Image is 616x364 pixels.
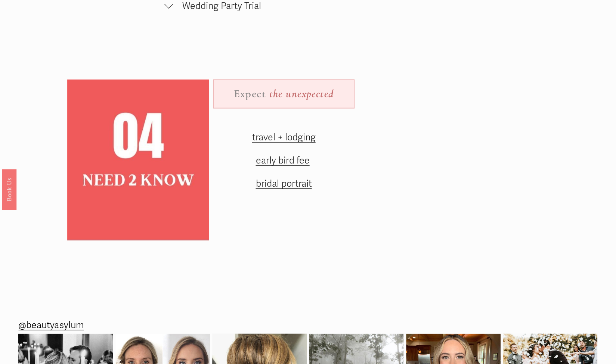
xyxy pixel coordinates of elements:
[256,155,309,166] a: early bird fee
[2,169,16,209] a: Book Us
[256,178,312,189] a: bridal portrait
[18,317,84,334] a: @beautyasylum
[269,87,334,100] em: the unexpected
[252,132,315,143] a: travel + lodging
[233,87,266,100] strong: Expect
[173,0,330,12] span: Wedding Party Trial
